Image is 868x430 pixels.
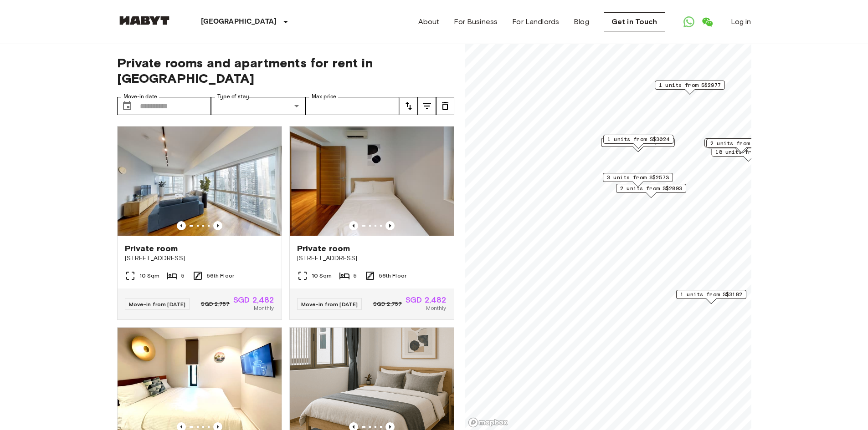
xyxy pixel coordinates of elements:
a: Marketing picture of unit SG-01-072-003-03Previous imagePrevious imagePrivate room[STREET_ADDRESS... [289,126,454,320]
a: Open WhatsApp [680,13,698,31]
a: Mapbox logo [468,417,508,428]
span: 10 Sqm [139,272,160,280]
div: Map marker [603,135,673,149]
span: 1 units from S$2977 [659,81,721,89]
span: SGD 2,757 [201,300,230,308]
span: 1 units from S$3024 [607,135,669,143]
a: About [418,16,440,27]
span: 56th Floor [379,272,407,280]
button: tune [400,97,418,115]
a: Log in [731,16,751,27]
button: Choose date [118,97,136,115]
span: Monthly [254,304,274,312]
div: Map marker [706,139,776,153]
span: SGD 2,757 [373,300,402,308]
button: tune [436,97,454,115]
span: Private room [125,243,178,254]
a: Open WeChat [698,13,716,31]
span: Move-in from [DATE] [129,301,186,308]
span: 5 [354,272,357,280]
span: Move-in from [DATE] [301,301,358,308]
div: Map marker [601,138,674,152]
span: Private rooms and apartments for rent in [GEOGRAPHIC_DATA] [117,55,454,86]
span: SGD 2,482 [406,296,446,304]
span: 2 units from S$1859 [710,139,772,147]
span: 3 units from S$2573 [607,173,669,182]
span: SGD 2,482 [233,296,274,304]
span: Private room [297,243,350,254]
span: 2 units from S$2893 [620,184,682,192]
button: tune [418,97,436,115]
p: [GEOGRAPHIC_DATA] [201,16,277,27]
div: Map marker [704,138,775,152]
img: Marketing picture of unit SG-01-072-003-04 [118,126,282,236]
span: Monthly [426,304,446,312]
a: Blog [574,16,589,27]
a: Get in Touch [604,12,665,31]
a: For Business [454,16,498,27]
div: Map marker [603,173,673,187]
span: 1 units from S$3182 [680,290,742,298]
button: Previous image [385,221,395,230]
img: Marketing picture of unit SG-01-072-003-03 [290,126,454,236]
label: Type of stay [217,93,249,101]
img: Habyt [117,16,172,25]
span: [STREET_ADDRESS] [297,254,447,263]
a: Marketing picture of unit SG-01-072-003-04Previous imagePrevious imagePrivate room[STREET_ADDRESS... [117,126,282,320]
span: [STREET_ADDRESS] [125,254,274,263]
span: 56th Floor [207,272,235,280]
span: 10 Sqm [312,272,332,280]
div: Map marker [655,81,725,95]
a: For Landlords [512,16,559,27]
button: Previous image [177,221,186,230]
span: 5 [181,272,185,280]
label: Move-in date [123,93,157,101]
div: Map marker [711,147,785,162]
div: Map marker [676,290,746,304]
button: Previous image [349,221,358,230]
button: Previous image [213,221,222,230]
div: Map marker [616,184,686,198]
label: Max price [312,93,336,101]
